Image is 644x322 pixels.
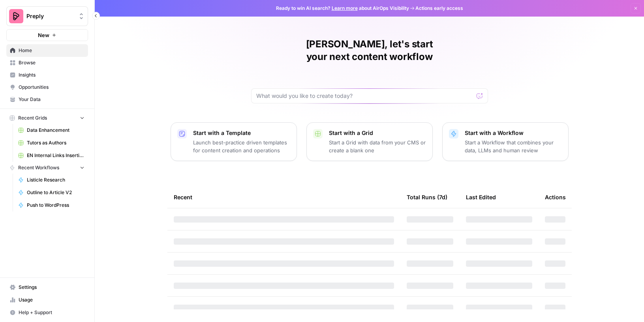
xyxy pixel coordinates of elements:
a: Data Enhancement [15,124,88,137]
a: Home [6,44,88,57]
a: Opportunities [6,81,88,94]
span: Tutors as Authors [27,139,84,146]
a: Listicle Research [15,174,88,186]
div: Recent [174,186,394,208]
p: Start with a Workflow [465,129,562,137]
span: Listicle Research [27,176,84,183]
a: Tutors as Authors [15,137,88,149]
a: EN Internal Links Insertion [15,149,88,162]
button: Start with a GridStart a Grid with data from your CMS or create a blank one [306,122,433,161]
a: Push to WordPress [15,199,88,212]
span: Your Data [19,96,84,103]
button: New [6,29,88,41]
span: Outline to Article V2 [27,189,84,196]
button: Help + Support [6,306,88,319]
div: Actions [545,186,566,208]
a: Settings [6,281,88,294]
img: Preply Logo [9,9,23,23]
span: Actions early access [415,5,463,12]
span: Recent Workflows [18,164,59,171]
div: Last Edited [466,186,496,208]
span: Settings [19,284,84,291]
button: Recent Workflows [6,162,88,174]
button: Start with a TemplateLaunch best-practice driven templates for content creation and operations [171,122,297,161]
span: EN Internal Links Insertion [27,152,84,159]
button: Start with a WorkflowStart a Workflow that combines your data, LLMs and human review [442,122,569,161]
a: Outline to Article V2 [15,186,88,199]
span: Recent Grids [18,114,47,122]
span: Usage [19,296,84,303]
p: Start a Workflow that combines your data, LLMs and human review [465,139,562,154]
button: Workspace: Preply [6,6,88,26]
a: Learn more [332,5,358,11]
span: Insights [19,71,84,79]
span: Home [19,47,84,54]
button: Recent Grids [6,112,88,124]
p: Start a Grid with data from your CMS or create a blank one [329,139,426,154]
span: Preply [26,12,74,20]
a: Your Data [6,93,88,106]
span: Data Enhancement [27,127,84,134]
span: Push to WordPress [27,202,84,209]
span: New [38,31,49,39]
p: Start with a Grid [329,129,426,137]
h1: [PERSON_NAME], let's start your next content workflow [251,38,488,63]
span: Help + Support [19,309,84,316]
p: Start with a Template [193,129,290,137]
div: Total Runs (7d) [407,186,447,208]
input: What would you like to create today? [256,92,473,100]
span: Browse [19,59,84,66]
span: Opportunities [19,84,84,91]
span: Ready to win AI search? about AirOps Visibility [276,5,409,12]
a: Insights [6,69,88,81]
a: Usage [6,294,88,306]
a: Browse [6,56,88,69]
p: Launch best-practice driven templates for content creation and operations [193,139,290,154]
